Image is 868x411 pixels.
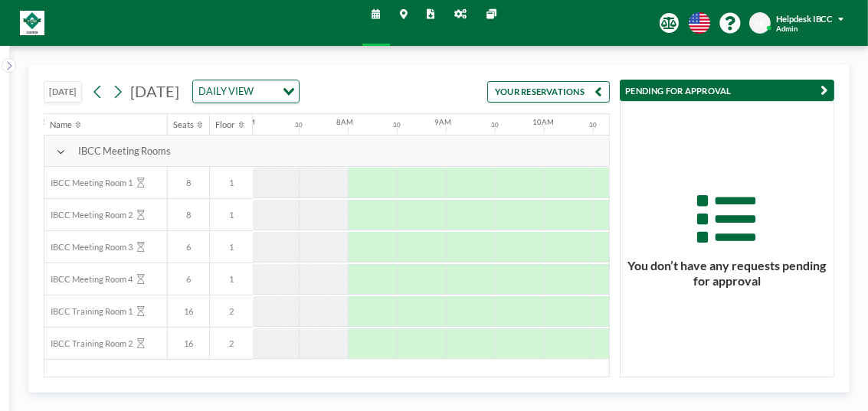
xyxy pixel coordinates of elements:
span: IBCC Training Room 1 [44,306,133,317]
span: IBCC Training Room 2 [44,338,133,349]
div: Seats [174,119,195,130]
span: 6 [168,274,209,285]
div: Floor [216,119,236,130]
img: organization-logo [20,11,44,35]
button: YOUR RESERVATIONS [487,81,610,103]
div: 10AM [532,118,554,127]
span: [DATE] [130,82,179,100]
span: 2 [210,306,253,317]
div: Search for option [193,80,299,103]
div: 30 [491,121,499,129]
span: HI [755,18,765,28]
span: IBCC Meeting Room 1 [44,178,133,188]
div: 30 [393,121,401,129]
span: 8 [168,178,209,188]
span: 8 [168,210,209,220]
span: 6 [168,242,209,253]
span: DAILY VIEW [196,83,256,99]
div: 30 [295,121,303,129]
div: Name [51,119,73,130]
span: 16 [168,338,209,349]
span: 1 [210,242,253,253]
span: 1 [210,274,253,285]
button: [DATE] [44,81,82,103]
div: 30 [589,121,597,129]
span: 1 [210,210,253,220]
span: IBCC Meeting Rooms [78,145,171,157]
span: Helpdesk IBCC [776,14,834,24]
span: IBCC Meeting Room 3 [44,242,133,253]
div: 9AM [434,118,451,127]
span: 16 [168,306,209,317]
span: Admin [776,24,798,34]
h3: You don’t have any requests pending for approval [621,258,834,289]
span: IBCC Meeting Room 2 [44,210,133,220]
div: 8AM [336,118,353,127]
span: 2 [210,338,253,349]
span: IBCC Meeting Room 4 [44,274,133,285]
input: Search for option [257,83,274,99]
button: PENDING FOR APPROVAL [620,80,834,101]
span: 1 [210,178,253,188]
